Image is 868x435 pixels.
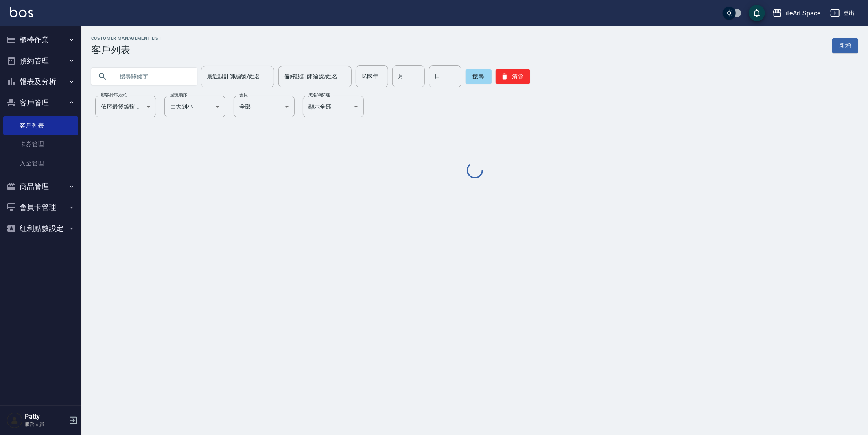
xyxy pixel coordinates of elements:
[3,116,78,135] a: 客戶列表
[25,413,66,421] h5: Patty
[95,96,156,117] div: 依序最後編輯時間
[101,92,127,98] label: 顧客排序方式
[496,69,530,84] button: 清除
[3,218,78,239] button: 紅利點數設定
[91,36,162,41] h2: Customer Management List
[164,96,225,117] div: 由大到小
[234,96,295,117] div: 全部
[3,176,78,197] button: 商品管理
[3,135,78,154] a: 卡券管理
[91,44,162,56] h3: 客戶列表
[25,421,66,428] p: 服務人員
[769,5,824,22] button: LifeArt Space
[114,65,190,87] input: 搜尋關鍵字
[303,96,364,117] div: 顯示全部
[3,197,78,218] button: 會員卡管理
[749,5,765,21] button: save
[3,154,78,173] a: 入金管理
[10,7,33,17] img: Logo
[3,71,78,92] button: 報表及分析
[832,38,858,53] a: 新增
[308,92,330,98] label: 黑名單篩選
[466,69,492,84] button: 搜尋
[7,412,23,428] img: Person
[3,50,78,72] button: 預約管理
[239,92,248,98] label: 會員
[827,6,858,21] button: 登出
[782,8,820,18] div: LifeArt Space
[3,92,78,113] button: 客戶管理
[170,92,187,98] label: 呈現順序
[3,29,78,50] button: 櫃檯作業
